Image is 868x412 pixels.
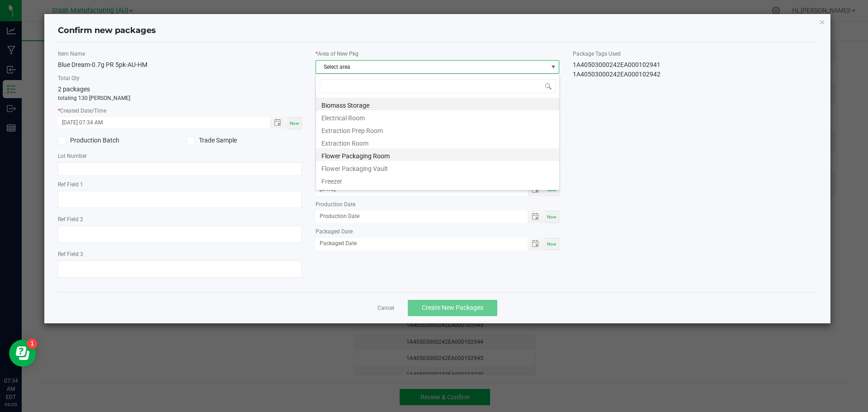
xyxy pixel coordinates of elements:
div: 1A40503000242EA000102941 [573,60,817,70]
span: Now [547,214,557,219]
input: Created Datetime [58,117,260,128]
label: Package Tags Used [573,50,817,58]
h4: Confirm new packages [58,25,817,37]
span: Now [290,121,299,126]
label: Lot Number [58,152,302,160]
label: Packaged Date [316,227,560,236]
a: Cancel [377,304,394,312]
label: Production Batch [58,136,173,145]
div: Blue Dream-0.7g PR 5pk-AU-HM [58,60,302,70]
label: Created Date/Time [58,107,302,115]
label: Production Date [316,200,560,208]
p: totaling 130 [PERSON_NAME] [58,94,302,102]
div: 1A40503000242EA000102942 [573,70,817,79]
span: Toggle popup [528,238,545,250]
span: Select area [316,61,548,73]
label: Total Qty [58,74,302,82]
span: Now [547,187,557,192]
input: Packaged Date [316,238,518,249]
span: Now [547,242,557,246]
label: Item Name [58,50,302,58]
label: Ref Field 1 [58,180,302,189]
span: Toggle popup [270,117,288,128]
span: 2 packages [58,85,90,93]
button: Create New Packages [408,300,497,316]
label: Ref Field 3 [58,250,302,258]
span: Create New Packages [422,304,483,311]
label: Ref Field 2 [58,215,302,223]
iframe: Resource center unread badge [27,338,38,349]
span: Toggle popup [528,211,545,223]
label: Area of New Pkg [316,50,560,58]
iframe: Resource center [9,340,36,367]
input: Production Date [316,211,518,222]
label: Trade Sample [187,136,302,145]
